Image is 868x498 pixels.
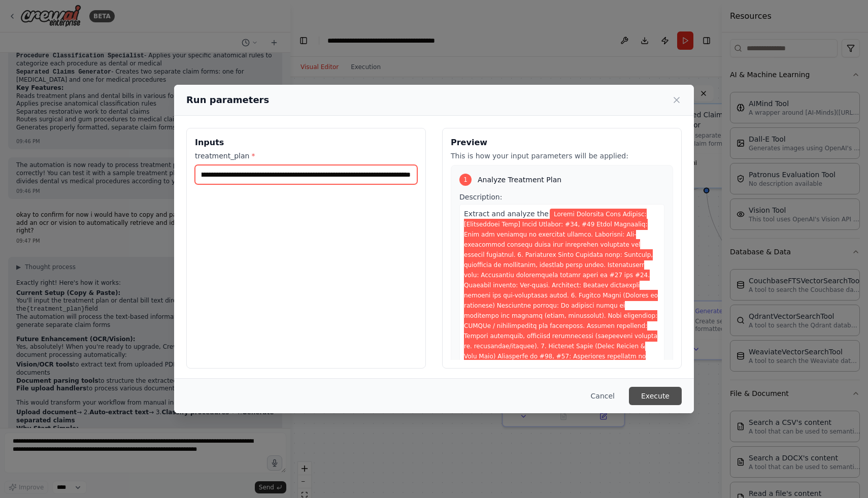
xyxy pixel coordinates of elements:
button: Cancel [583,387,623,405]
h3: Inputs [195,137,417,149]
p: This is how your input parameters will be applied: [451,151,673,161]
label: treatment_plan [195,151,417,161]
span: Analyze Treatment Plan [478,175,561,185]
div: 1 [459,174,472,186]
h2: Run parameters [186,93,269,107]
span: Description: [459,193,502,201]
h3: Preview [451,137,673,149]
span: Extract and analyze the [464,210,549,218]
button: Execute [629,387,682,405]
